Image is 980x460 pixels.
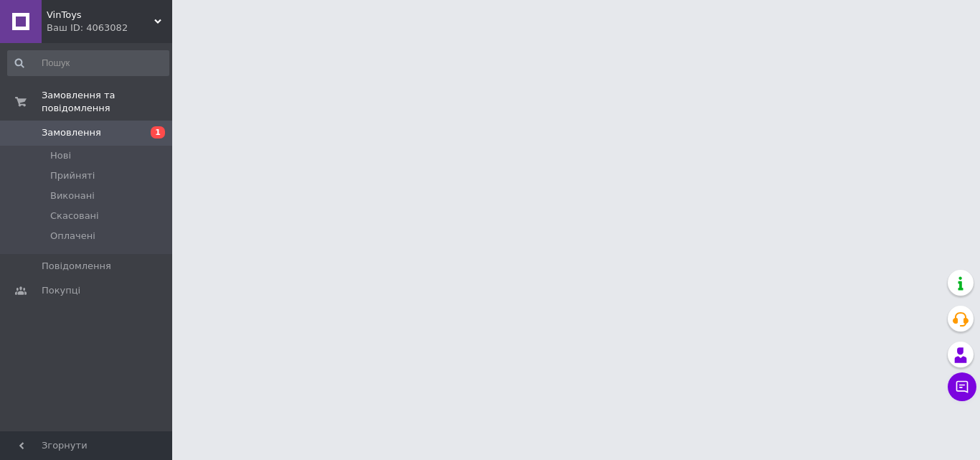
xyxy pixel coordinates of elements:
span: 1 [151,126,165,139]
button: Чат з покупцем [948,372,976,401]
span: Замовлення та повідомлення [42,89,172,115]
span: Нові [50,149,71,162]
span: Покупці [42,284,80,297]
input: Пошук [7,50,169,76]
span: Виконані [50,189,95,202]
span: Прийняті [50,169,95,182]
span: Повідомлення [42,260,111,273]
span: Скасовані [50,210,99,222]
div: Ваш ID: 4063082 [47,22,172,34]
span: Замовлення [42,126,101,139]
span: VinToys [47,9,154,22]
span: Оплачені [50,230,95,243]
